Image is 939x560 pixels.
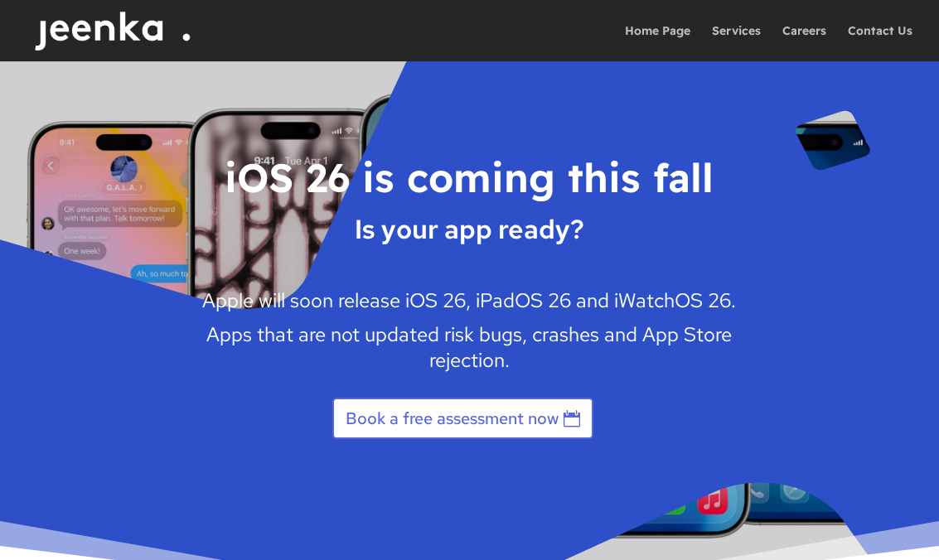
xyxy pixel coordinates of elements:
a: Home Page [625,25,690,61]
a: Careers [782,25,826,61]
a: Contact Us [848,25,912,61]
p: Apple will soon release iOS 26, iPadOS 26 and iWatchOS 26. [177,287,762,321]
span: Is your app ready? [177,214,762,287]
a: Book a free assessment now [332,398,593,439]
h1: iOS 26 is coming this fall [177,150,762,214]
p: Apps that are not updated risk bugs, crashes and App Store rejection. [177,321,762,373]
a: Services [712,25,761,61]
